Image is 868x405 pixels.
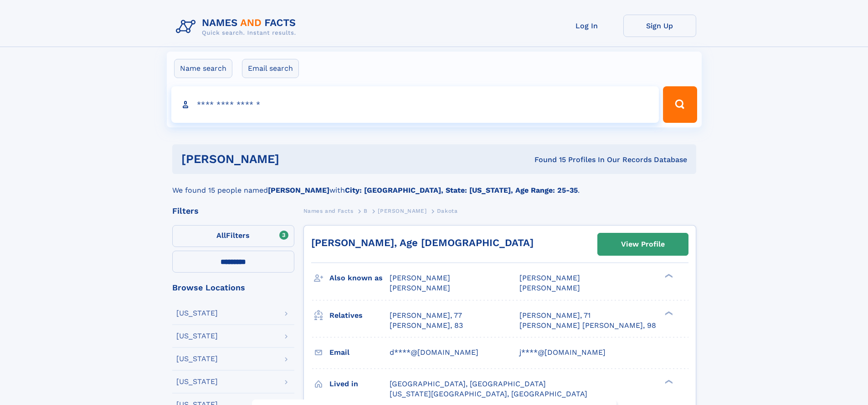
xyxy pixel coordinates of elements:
[364,208,368,214] span: B
[598,233,688,255] a: View Profile
[329,308,390,323] h3: Relatives
[172,207,294,215] div: Filters
[268,186,329,195] b: [PERSON_NAME]
[390,310,462,321] a: [PERSON_NAME], 77
[519,284,580,292] span: [PERSON_NAME]
[176,378,218,385] div: [US_STATE]
[663,379,673,384] div: ❯
[176,310,218,317] div: [US_STATE]
[181,153,407,165] h1: [PERSON_NAME]
[550,15,623,37] a: Log In
[176,332,218,340] div: [US_STATE]
[172,225,294,247] label: Filters
[329,345,390,360] h3: Email
[407,155,687,165] div: Found 15 Profiles In Our Records Database
[216,231,226,240] span: All
[390,389,587,398] span: [US_STATE][GEOGRAPHIC_DATA], [GEOGRAPHIC_DATA]
[623,15,696,37] a: Sign Up
[663,273,673,279] div: ❯
[390,379,546,388] span: [GEOGRAPHIC_DATA], [GEOGRAPHIC_DATA]
[390,274,450,282] span: [PERSON_NAME]
[663,86,697,123] button: Search Button
[172,15,303,39] img: Logo Names and Facts
[519,274,580,282] span: [PERSON_NAME]
[172,174,696,196] div: We found 15 people named with .
[364,205,368,216] a: B
[174,59,232,78] label: Name search
[303,205,354,216] a: Names and Facts
[519,310,591,321] a: [PERSON_NAME], 71
[345,186,578,195] b: City: [GEOGRAPHIC_DATA], State: [US_STATE], Age Range: 25-35
[378,205,426,216] a: [PERSON_NAME]
[176,355,218,363] div: [US_STATE]
[329,376,390,392] h3: Lived in
[311,237,534,248] a: [PERSON_NAME], Age [DEMOGRAPHIC_DATA]
[437,208,458,214] span: Dakota
[378,208,426,214] span: [PERSON_NAME]
[621,234,665,255] div: View Profile
[663,310,673,316] div: ❯
[172,284,294,292] div: Browse Locations
[171,86,659,123] input: search input
[329,270,390,286] h3: Also known as
[242,59,299,78] label: Email search
[519,321,656,331] a: [PERSON_NAME] [PERSON_NAME], 98
[390,321,463,331] a: [PERSON_NAME], 83
[390,284,450,292] span: [PERSON_NAME]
